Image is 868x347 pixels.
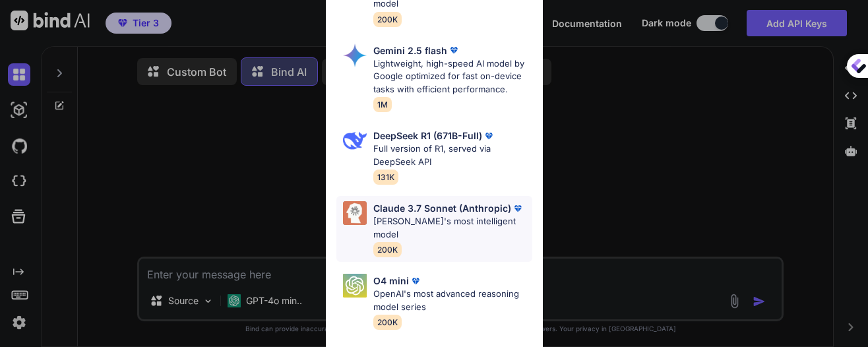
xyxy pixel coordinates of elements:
[373,44,447,57] p: Gemini 2.5 flash
[373,315,402,330] span: 200K
[373,12,402,27] span: 200K
[373,242,402,257] span: 200K
[373,288,532,313] p: OpenAI's most advanced reasoning model series
[511,202,524,215] img: premium
[373,97,392,112] span: 1M
[373,274,409,288] p: O4 mini
[373,129,482,142] p: DeepSeek R1 (671B-Full)
[373,170,398,185] span: 131K
[343,201,367,225] img: Pick Models
[482,129,495,142] img: premium
[373,201,511,215] p: Claude 3.7 Sonnet (Anthropic)
[373,215,532,241] p: [PERSON_NAME]'s most intelligent model
[373,57,532,96] p: Lightweight, high-speed AI model by Google optimized for fast on-device tasks with efficient perf...
[343,44,367,67] img: Pick Models
[409,274,422,288] img: premium
[373,142,532,168] p: Full version of R1, served via DeepSeek API
[343,274,367,298] img: Pick Models
[343,129,367,152] img: Pick Models
[447,44,460,57] img: premium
